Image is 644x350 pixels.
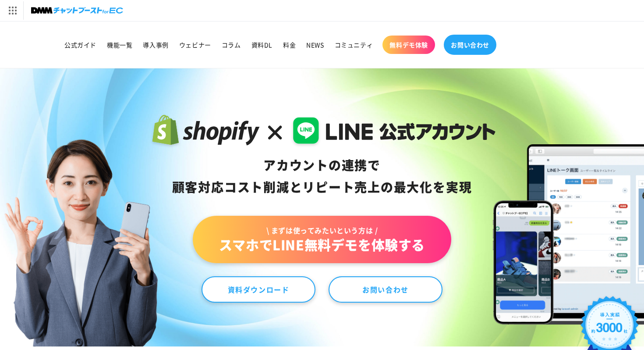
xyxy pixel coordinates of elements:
a: お問い合わせ [329,276,442,303]
span: 公式ガイド [64,41,96,49]
a: コラム [216,36,246,54]
img: サービス [1,1,23,20]
a: NEWS [301,36,329,54]
a: 公式ガイド [59,36,102,54]
span: 機能一覧 [107,41,132,49]
a: 料金 [278,36,301,54]
span: お問い合わせ [451,41,489,49]
a: 資料ダウンロード [202,276,315,303]
a: 機能一覧 [102,36,138,54]
div: アカウントの連携で 顧客対応コスト削減と リピート売上の 最大化を実現 [149,154,496,198]
span: \ まずは使ってみたいという方は / [219,225,425,235]
a: 無料デモ体験 [382,36,435,54]
a: ウェビナー [174,36,216,54]
span: コラム [222,41,241,49]
a: お問い合わせ [444,35,496,55]
span: 無料デモ体験 [389,41,428,49]
span: 資料DL [251,41,272,49]
a: 資料DL [246,36,278,54]
span: NEWS [306,41,324,49]
span: 導入事例 [143,41,168,49]
a: 導入事例 [138,36,173,54]
span: 料金 [283,41,296,49]
span: コミュニティ [335,41,373,49]
a: コミュニティ [329,36,379,54]
span: ウェビナー [179,41,211,49]
a: \ まずは使ってみたいという方は /スマホでLINE無料デモを体験する [193,216,451,263]
img: チャットブーストforEC [31,4,123,17]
